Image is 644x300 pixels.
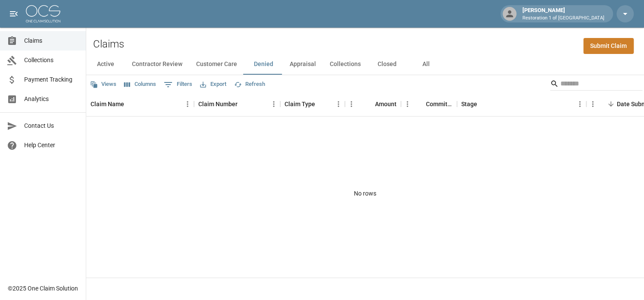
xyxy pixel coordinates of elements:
p: Restoration 1 of [GEOGRAPHIC_DATA] [522,15,604,22]
button: Sort [363,98,375,110]
div: Claim Number [198,92,238,116]
div: Claim Type [284,92,315,116]
div: [PERSON_NAME] [519,6,608,22]
button: Menu [332,98,345,111]
div: Committed Amount [426,92,453,116]
div: Claim Type [280,92,345,116]
button: Menu [267,98,280,111]
span: Claims [24,36,79,45]
span: Help Center [24,141,79,150]
button: Closed [368,54,406,75]
div: No rows [86,117,644,270]
button: Show filters [162,78,194,92]
img: ocs-logo-white-transparent.png [26,5,60,22]
button: Active [86,54,125,75]
div: Claim Name [91,92,124,116]
button: Refresh [232,78,267,91]
div: © 2025 One Claim Solution [8,284,78,293]
div: Claim Name [86,92,194,116]
div: Amount [375,92,397,116]
div: Search [550,77,642,92]
button: Sort [414,98,426,110]
button: Sort [605,98,617,110]
button: Sort [477,98,489,110]
div: Amount [345,92,401,116]
button: open drawer [5,5,22,22]
button: Customer Care [189,54,244,75]
button: Appraisal [283,54,323,75]
button: Sort [315,98,327,110]
button: Sort [238,98,250,110]
button: Menu [345,98,358,111]
button: Sort [124,98,136,110]
div: Stage [457,92,586,116]
a: Submit Claim [583,38,634,54]
button: Export [198,78,228,91]
button: Denied [244,54,283,75]
div: dynamic tabs [86,54,644,75]
button: Select columns [122,78,158,91]
button: Menu [573,98,586,111]
button: Menu [401,98,414,111]
button: Contractor Review [125,54,189,75]
div: Committed Amount [401,92,457,116]
button: Menu [586,98,599,111]
h2: Claims [93,38,124,51]
button: Collections [323,54,368,75]
span: Analytics [24,95,79,104]
span: Collections [24,56,79,65]
button: Views [88,78,119,91]
div: Stage [461,92,477,116]
span: Payment Tracking [24,75,79,84]
div: Claim Number [194,92,280,116]
span: Contact Us [24,121,79,130]
button: Menu [181,98,194,111]
button: All [406,54,445,75]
